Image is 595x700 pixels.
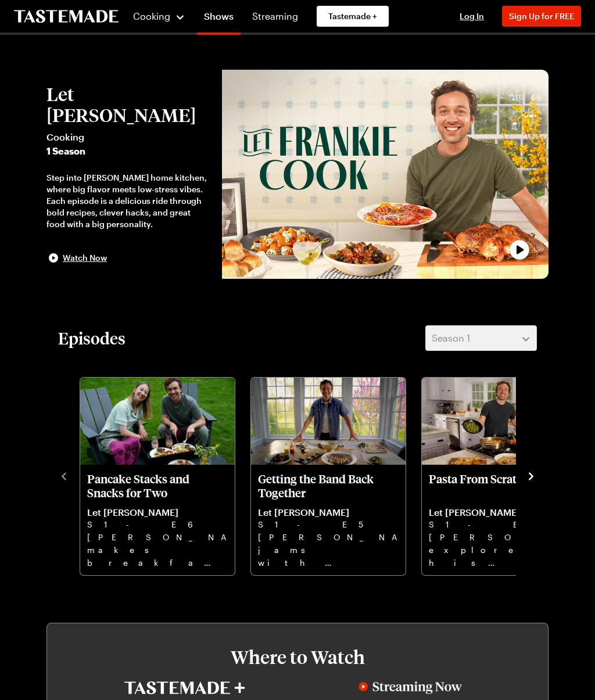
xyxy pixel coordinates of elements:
[422,378,576,465] img: Pasta From Scratch
[525,468,537,482] button: navigate to next item
[132,2,185,30] button: Cooking
[46,130,210,144] span: Cooking
[429,472,569,500] p: Pasta From Scratch
[87,472,228,500] p: Pancake Stacks and Snacks for Two
[502,6,581,27] button: Sign Up for FREE
[58,468,70,482] button: navigate to previous item
[258,531,399,568] p: [PERSON_NAME] jams with his band and makes [PERSON_NAME], Tare Eggs, Chicken Meatballs, and a cri...
[79,374,250,576] div: 1 / 6
[258,472,399,500] p: Getting the Band Back Together
[46,84,210,125] h2: Let [PERSON_NAME]
[46,144,210,158] span: 1 Season
[429,507,569,518] p: Let [PERSON_NAME]
[87,507,228,518] p: Let [PERSON_NAME]
[429,518,569,531] p: S1 - E4
[258,472,399,568] a: Getting the Band Back Together
[133,10,170,21] span: Cooking
[87,518,228,531] p: S1 - E6
[251,378,406,465] img: Getting the Band Back Together
[449,10,495,22] button: Log In
[250,374,421,576] div: 2 / 6
[425,325,537,351] button: Season 1
[63,252,107,264] span: Watch Now
[258,507,399,518] p: Let [PERSON_NAME]
[82,647,513,667] h3: Where to Watch
[80,378,235,465] img: Pancake Stacks and Snacks for Two
[14,10,119,23] a: To Tastemade Home Page
[328,10,377,22] span: Tastemade +
[58,328,126,349] h2: Episodes
[317,6,389,27] a: Tastemade +
[124,681,245,694] img: Tastemade+
[222,70,549,279] img: Let Frankie Cook
[422,378,576,575] div: Pasta From Scratch
[429,531,569,568] p: [PERSON_NAME] explores his pasta roots with [PERSON_NAME], ragout Pappardelle, anchovy Gnocchi, a...
[460,11,484,21] span: Log In
[359,681,462,694] img: Streaming
[429,472,569,568] a: Pasta From Scratch
[421,374,592,576] div: 3 / 6
[197,2,241,35] a: Shows
[509,11,574,21] span: Sign Up for FREE
[46,84,210,265] button: Let [PERSON_NAME]Cooking1 SeasonStep into [PERSON_NAME] home kitchen, where big flavor meets low-...
[251,378,406,575] div: Getting the Band Back Together
[432,331,470,345] span: Season 1
[222,70,549,279] button: play trailer
[87,472,228,568] a: Pancake Stacks and Snacks for Two
[87,531,228,568] p: [PERSON_NAME] makes breakfast for dinner with Banana Pancakes, Eggs [PERSON_NAME], Home Fries, Sc...
[258,518,399,531] p: S1 - E5
[80,378,235,575] div: Pancake Stacks and Snacks for Two
[46,172,210,230] div: Step into [PERSON_NAME] home kitchen, where big flavor meets low-stress vibes. Each episode is a ...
